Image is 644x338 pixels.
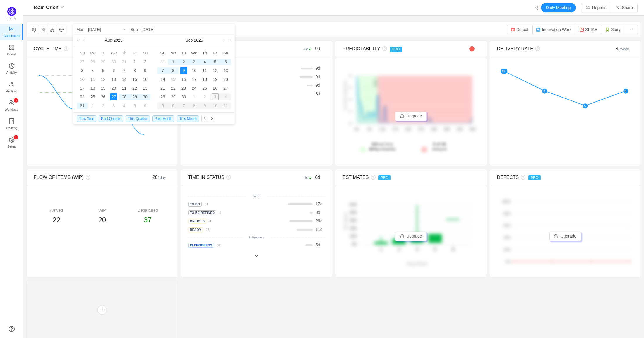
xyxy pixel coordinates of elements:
div: 15 [131,76,138,83]
sup: 3 [14,98,18,103]
td: September 9, 2025 [179,66,189,75]
td: August 9, 2025 [140,66,150,75]
div: 31 [121,58,128,65]
td: September 29, 2025 [168,93,179,101]
th: Wed [109,49,119,57]
div: 3 [210,93,220,100]
td: August 13, 2025 [109,75,119,84]
i: icon: team [9,100,15,106]
td: September 4, 2025 [119,101,129,110]
div: 13 [222,67,229,74]
div: 3 [110,102,117,109]
small: / week [618,47,629,51]
div: 1 [191,93,198,100]
th: Thu [199,49,210,57]
td: August 10, 2025 [77,75,88,84]
button: icon: down [625,25,638,34]
th: Sat [140,49,150,57]
span: 9 [316,83,318,88]
td: August 28, 2025 [119,93,129,101]
td: September 10, 2025 [189,66,200,75]
div: 7 [179,102,189,109]
td: October 10, 2025 [210,101,220,110]
i: icon: appstore [9,45,15,50]
div: 3 [79,67,86,74]
a: 4 [206,218,211,223]
div: 15 [170,76,177,83]
button: Defect [507,25,533,34]
a: 31 [202,202,208,206]
span: Archive [6,85,17,97]
small: 9 [219,211,221,214]
a: Activity [9,63,15,75]
div: 8 [170,67,177,74]
a: 16 [203,227,209,232]
td: August 11, 2025 [88,75,98,84]
div: 5 [131,102,138,109]
button: icon: message [57,25,66,34]
td: August 2, 2025 [140,57,150,66]
div: 23 [180,85,187,92]
button: icon: appstore [39,25,48,34]
div: 19 [100,85,107,92]
div: 27 [110,93,117,100]
div: 10 [79,76,86,83]
div: 1 [89,102,96,109]
div: 31 [159,58,166,65]
a: 9 [216,210,221,215]
div: 16 [180,76,187,83]
td: August 23, 2025 [140,84,150,93]
div: 28 [159,93,166,100]
td: August 17, 2025 [77,84,88,93]
a: Training [9,119,15,130]
span: 9d [315,46,320,51]
td: August 21, 2025 [119,84,129,93]
th: Mon [88,49,98,57]
button: icon: apartment [48,25,57,34]
i: icon: gold [9,81,15,87]
div: 21 [121,85,128,92]
input: Start date [76,26,151,33]
div: DELIVERY RATE [497,45,600,52]
td: July 31, 2025 [119,57,129,66]
div: 8 [189,102,200,109]
button: Story [602,25,625,34]
td: September 14, 2025 [157,75,168,84]
td: September 7, 2025 [157,66,168,75]
span: Su [77,50,88,56]
i: icon: question-circle [380,46,387,51]
span: 9 [316,74,318,79]
th: Thu [119,49,129,57]
div: 14 [121,76,128,83]
div: 2 [201,93,208,100]
a: 32 [214,243,220,247]
th: Tue [179,49,189,57]
td: October 5, 2025 [157,101,168,110]
td: September 28, 2025 [157,93,168,101]
td: August 16, 2025 [140,75,150,84]
button: icon: giftUpgrade [549,232,581,241]
button: icon: giftUpgrade [395,232,427,241]
td: August 18, 2025 [88,84,98,93]
span: Fr [129,50,140,56]
div: 29 [100,58,107,65]
td: August 7, 2025 [119,66,129,75]
td: August 3, 2025 [77,66,88,75]
i: icon: history [535,6,539,10]
div: 5 [157,102,168,109]
span: 🔴 [469,46,475,51]
td: August 24, 2025 [77,93,88,101]
i: icon: arrow-down [308,47,312,51]
div: 7 [121,67,128,74]
div: 20 [222,76,229,83]
span: Quantify [7,17,17,20]
td: July 27, 2025 [77,57,88,66]
img: 11615 [605,27,610,32]
text: # of items delivered [343,81,347,111]
td: October 7, 2025 [179,101,189,110]
span: Sa [220,50,231,56]
td: September 8, 2025 [168,66,179,75]
span: 8 [616,46,629,51]
button: icon: plus [97,305,107,315]
span: Mo [88,50,98,56]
